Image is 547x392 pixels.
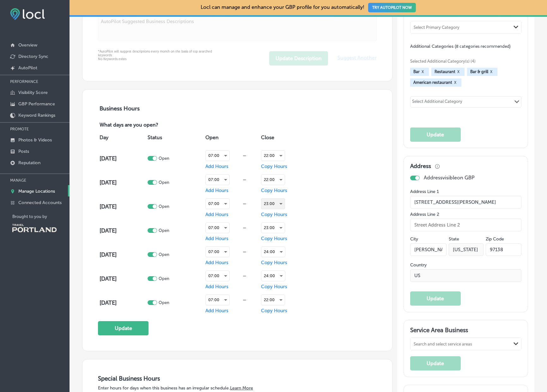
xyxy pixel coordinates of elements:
[261,308,287,314] span: Copy Hours
[230,297,259,302] div: —
[230,177,259,182] div: —
[486,236,504,242] label: Zip Code
[159,180,169,185] p: Open
[18,200,62,205] p: Connected Accounts
[205,308,228,314] span: Add Hours
[230,385,253,391] a: Learn More
[261,271,285,281] div: 24:00
[18,90,48,95] p: Visibility Score
[410,236,418,242] label: City
[205,212,228,217] span: Add Hours
[206,151,229,161] div: 07:00
[159,252,169,257] p: Open
[98,375,377,382] h3: Special Business Hours
[368,3,416,12] button: TRY AUTOPILOT NOW
[452,80,458,85] button: X
[159,276,169,281] p: Open
[205,284,228,289] span: Add Hours
[410,196,522,208] input: Street Address Line 1
[206,175,229,185] div: 07:00
[18,42,37,48] p: Overview
[410,59,517,64] span: Selected Additional Category(s) (4)
[18,149,29,154] p: Posts
[230,201,259,206] div: —
[261,236,287,241] span: Copy Hours
[261,164,287,169] span: Copy Hours
[449,236,459,242] label: State
[206,295,229,305] div: 07:00
[470,69,488,74] span: Bar & grill
[420,69,426,74] button: X
[435,69,455,74] span: Restaurant
[261,223,285,233] div: 23:00
[230,225,259,230] div: —
[230,153,259,158] div: —
[100,227,146,234] h4: [DATE]
[410,356,461,370] button: Update
[18,101,55,107] p: GBP Performance
[261,212,287,217] span: Copy Hours
[424,175,475,181] p: Address visible on GBP
[410,269,522,282] input: Country
[410,128,461,142] button: Update
[488,69,494,74] button: X
[18,54,48,59] p: Directory Sync
[18,65,37,71] p: AutoPilot
[98,122,204,129] p: What days are you open?
[12,224,57,232] img: Travel Portland
[100,179,146,186] h4: [DATE]
[410,163,431,170] h3: Address
[204,129,259,146] th: Open
[261,188,287,193] span: Copy Hours
[159,300,169,305] p: Open
[410,219,522,231] input: Street Address Line 2
[410,189,522,194] label: Address Line 1
[410,243,447,256] input: City
[259,129,307,146] th: Close
[100,251,146,258] h4: [DATE]
[206,199,229,209] div: 07:00
[146,129,204,146] th: Status
[100,275,146,282] h4: [DATE]
[205,188,228,193] span: Add Hours
[159,204,169,209] p: Open
[18,113,55,118] p: Keyword Rankings
[412,99,462,106] div: Select Additional Category
[205,164,228,169] span: Add Hours
[206,271,229,281] div: 07:00
[206,247,229,257] div: 07:00
[98,129,146,146] th: Day
[261,199,285,209] div: 23:00
[261,151,285,161] div: 22:00
[230,273,259,278] div: —
[413,80,452,85] span: American restaurant
[100,203,146,210] h4: [DATE]
[261,260,287,265] span: Copy Hours
[206,223,229,233] div: 07:00
[18,137,52,143] p: Photos & Videos
[261,175,285,185] div: 22:00
[410,291,461,306] button: Update
[98,105,377,112] h3: Business Hours
[486,243,521,256] input: Zip Code
[10,8,45,20] img: fda3e92497d09a02dc62c9cd864e3231.png
[18,160,40,165] p: Reputation
[205,260,228,265] span: Add Hours
[455,43,511,49] span: (8 categories recommended)
[12,214,70,219] p: Brought to you by
[261,247,285,257] div: 24:00
[159,228,169,233] p: Open
[230,249,259,254] div: —
[455,69,461,74] button: X
[205,236,228,241] span: Add Hours
[413,69,420,74] span: Bar
[410,327,522,336] h3: Service Area Business
[410,44,511,49] span: Additional Categories
[414,25,459,29] div: Select Primary Category
[98,321,149,335] button: Update
[449,243,484,256] input: NY
[414,341,472,346] div: Search and select service areas
[159,156,169,161] p: Open
[261,284,287,289] span: Copy Hours
[410,262,522,268] label: Country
